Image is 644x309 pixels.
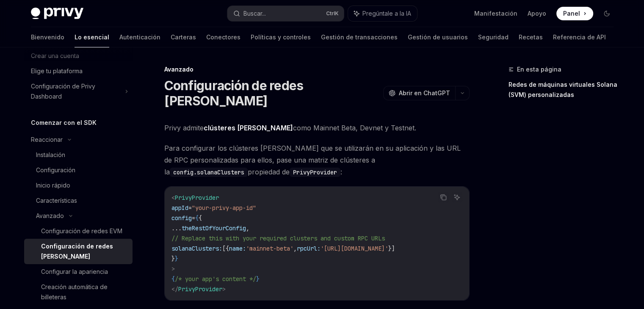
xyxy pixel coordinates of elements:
button: Copiar el contenido del bloque de código [438,192,449,203]
font: Autenticación [119,33,160,41]
a: Panel [556,7,593,20]
a: Configuración de redes [PERSON_NAME] [24,239,133,264]
span: { [199,214,202,222]
span: solanaClusters: [171,245,222,252]
button: Abrir en ChatGPT [383,86,455,100]
font: Abrir en ChatGPT [399,89,450,97]
span: /* your app's content */ [175,275,256,283]
font: Privy admite [164,124,204,132]
span: [{ [222,245,229,252]
font: Creación automática de billeteras [41,283,108,301]
font: Ctrl [326,10,335,17]
a: Gestión de usuarios [408,27,468,47]
a: Configurar la apariencia [24,264,133,279]
span: rpcUrl: [297,245,321,252]
span: } [256,275,260,283]
font: Comenzar con el SDK [31,119,97,126]
font: Configuración de redes [PERSON_NAME] [41,243,113,260]
a: Gestión de transacciones [321,27,398,47]
font: Inicio rápido [36,182,70,189]
font: Seguridad [478,33,509,41]
button: Pregúntale a la IA [451,192,462,203]
font: Reaccionar [31,136,63,143]
a: Inicio rápido [24,178,133,193]
font: Configuración de redes [PERSON_NAME] [164,78,304,108]
font: Configuración [36,166,75,174]
font: Buscar... [243,10,266,17]
font: Redes de máquinas virtuales Solana (SVM) personalizadas [509,81,617,98]
span: } [175,255,178,262]
span: name: [229,245,246,252]
a: Conectores [206,27,240,47]
span: { [171,275,175,283]
span: theRestOfYourConfig [182,224,246,232]
font: Panel [563,10,580,17]
button: Buscar...CtrlK [227,6,344,21]
img: logotipo oscuro [31,8,83,19]
font: Referencia de API [553,33,606,41]
font: K [335,10,339,17]
a: Carteras [171,27,196,47]
font: Manifestación [474,10,517,17]
font: Configuración de Privy Dashboard [31,83,95,100]
a: Apoyo [528,9,546,18]
span: = [192,214,195,222]
a: Bienvenido [31,27,64,47]
span: // Replace this with your required clusters and custom RPC URLs [171,235,385,242]
a: Recetas [519,27,543,47]
font: Bienvenido [31,33,64,41]
a: clústeres [PERSON_NAME] [204,124,293,132]
a: Políticas y controles [251,27,311,47]
font: Pregúntale a la IA [362,10,411,17]
span: </ [171,285,178,293]
font: clústeres [PERSON_NAME] [204,124,293,132]
font: Políticas y controles [251,33,311,41]
font: Instalación [36,151,65,158]
a: Configuración [24,163,133,178]
span: "your-privy-app-id" [192,204,256,212]
button: Activar el modo oscuro [600,7,614,20]
span: > [171,265,175,273]
a: Seguridad [478,27,509,47]
span: , [293,245,297,252]
button: Pregúntale a la IA [348,6,417,21]
font: Elige tu plataforma [31,67,83,74]
font: Gestión de usuarios [408,33,468,41]
span: '[URL][DOMAIN_NAME]' [321,245,388,252]
font: Avanzado [36,212,64,219]
font: Lo esencial [75,33,109,41]
font: Configurar la apariencia [41,268,108,275]
span: } [171,255,175,262]
a: Redes de máquinas virtuales Solana (SVM) personalizadas [509,78,620,102]
a: Autenticación [119,27,160,47]
span: > [222,285,226,293]
span: < [171,194,175,201]
font: Apoyo [528,10,546,17]
font: En esta página [517,66,561,73]
span: 'mainnet-beta' [246,245,293,252]
font: Avanzado [164,66,193,73]
font: Configuración de redes EVM [41,227,122,235]
span: config [171,214,192,222]
code: config.solanaClusters [170,168,248,177]
font: como Mainnet Beta, Devnet y Testnet. [293,124,416,132]
font: Recetas [519,33,543,41]
a: Características [24,193,133,208]
span: }] [388,245,395,252]
a: Lo esencial [75,27,109,47]
font: propiedad de [248,168,290,176]
span: , [246,224,249,232]
span: = [188,204,192,212]
a: Configuración de redes EVM [24,223,133,239]
span: PrivyProvider [178,285,222,293]
a: Manifestación [474,9,517,18]
span: appId [171,204,188,212]
code: PrivyProvider [290,168,340,177]
font: Gestión de transacciones [321,33,398,41]
font: Conectores [206,33,240,41]
font: : [340,168,342,176]
a: Elige tu plataforma [24,63,133,79]
span: PrivyProvider [175,194,219,201]
a: Referencia de API [553,27,606,47]
font: Para configurar los clústeres [PERSON_NAME] que se utilizarán en su aplicación y las URL de RPC p... [164,144,461,176]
